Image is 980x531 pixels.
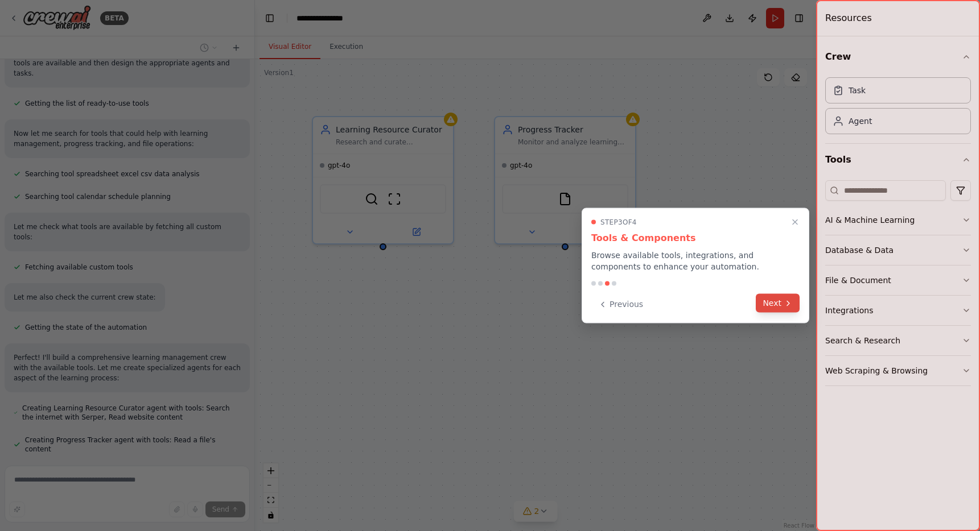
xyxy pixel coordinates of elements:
span: Step 3 of 4 [600,218,637,227]
button: Close walkthrough [788,215,802,229]
button: Hide left sidebar [262,10,278,26]
h3: Tools & Components [591,231,800,245]
button: Next [756,294,800,313]
p: Browse available tools, integrations, and components to enhance your automation. [591,250,800,272]
button: Previous [591,295,650,314]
